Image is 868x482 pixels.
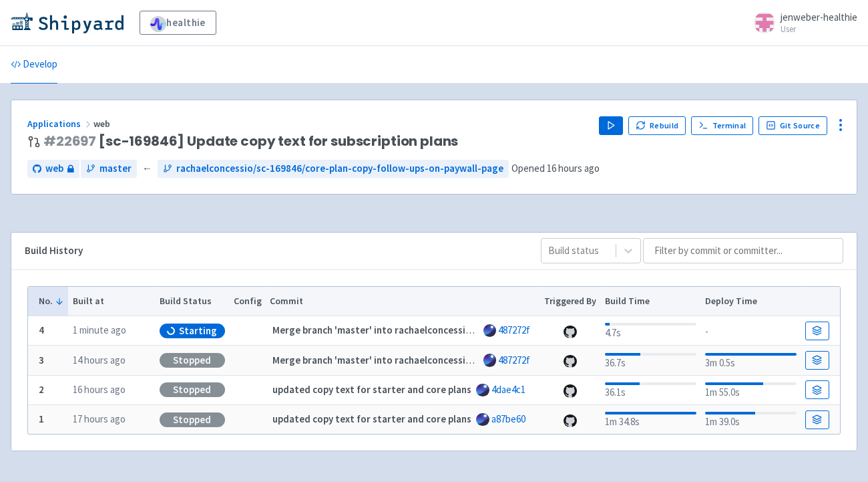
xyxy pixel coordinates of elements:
[491,412,525,425] a: a87be60
[272,383,471,396] strong: updated copy text for starter and core plans
[758,116,827,135] a: Git Source
[266,287,540,316] th: Commit
[176,161,503,176] span: rachaelconcessio/sc-169846/core-plan-copy-follow-ups-on-paywall-page
[39,294,64,308] button: No.
[179,324,217,338] span: Starting
[805,322,829,340] a: Build Details
[705,380,797,400] div: 1m 55.0s
[39,324,44,336] b: 4
[498,324,530,336] a: 487272f
[158,160,509,178] a: rachaelconcessio/sc-169846/core-plan-copy-follow-ups-on-paywall-page
[491,383,525,396] a: 4dae4c1
[805,351,829,370] a: Build Details
[43,132,96,150] a: #22697
[600,287,700,316] th: Build Time
[99,161,132,176] span: master
[81,160,137,178] a: master
[142,161,152,176] span: ←
[700,287,801,316] th: Deploy Time
[11,46,57,84] a: Develop
[45,161,63,176] span: web
[272,354,722,366] strong: Merge branch 'master' into rachaelconcessio/sc-169846/core-plan-copy-follow-ups-on-paywall-page
[73,324,126,336] time: 1 minute ago
[705,350,797,371] div: 3m 0.5s
[605,409,696,430] div: 1m 34.8s
[691,116,753,135] a: Terminal
[781,11,857,23] span: jenweber-healthie
[68,287,155,316] th: Built at
[605,380,696,400] div: 36.1s
[27,160,79,178] a: web
[599,116,623,135] button: Play
[43,134,458,149] span: [sc-169846] Update copy text for subscription plans
[160,382,225,397] div: Stopped
[93,118,112,130] span: web
[73,383,126,396] time: 16 hours ago
[39,412,44,425] b: 1
[27,118,93,130] a: Applications
[628,116,686,135] button: Rebuild
[272,324,722,336] strong: Merge branch 'master' into rachaelconcessio/sc-169846/core-plan-copy-follow-ups-on-paywall-page
[547,162,600,174] time: 16 hours ago
[160,412,225,427] div: Stopped
[746,12,857,33] a: jenweber-healthie User
[805,410,829,429] a: Build Details
[540,287,601,316] th: Triggered By
[39,383,44,396] b: 2
[781,25,857,33] small: User
[160,353,225,368] div: Stopped
[272,412,471,425] strong: updated copy text for starter and core plans
[705,322,797,340] div: -
[73,412,126,425] time: 17 hours ago
[140,11,216,35] a: healthie
[498,354,530,366] a: 487272f
[605,350,696,371] div: 36.7s
[155,287,229,316] th: Build Status
[705,409,797,430] div: 1m 39.0s
[73,354,126,366] time: 14 hours ago
[11,12,124,33] img: Shipyard logo
[643,238,843,263] input: Filter by commit or committer...
[39,354,44,366] b: 3
[605,320,696,341] div: 4.7s
[25,243,519,259] div: Build History
[511,162,600,174] span: Opened
[805,380,829,399] a: Build Details
[229,287,266,316] th: Config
